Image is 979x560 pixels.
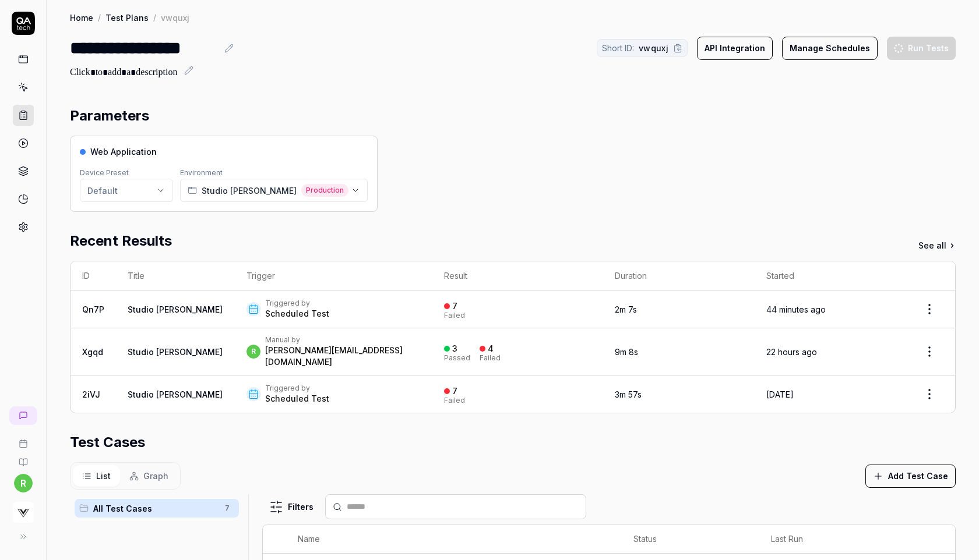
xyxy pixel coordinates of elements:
div: Scheduled Test [265,393,329,405]
a: Test Plans [105,12,149,23]
div: [PERSON_NAME][EMAIL_ADDRESS][DOMAIN_NAME] [265,345,421,368]
button: API Integration [697,37,773,60]
span: All Test Cases [93,502,218,515]
div: Passed [444,355,470,361]
div: Failed [480,355,501,361]
div: Triggered by [265,384,329,393]
button: Filters [262,495,321,519]
label: Device Preset [80,168,129,177]
h2: Recent Results [70,231,172,251]
th: Result [432,261,603,290]
span: vwquxj [639,42,668,54]
button: Run Tests [887,37,956,60]
span: Graph [143,470,168,482]
div: 3 [452,343,457,354]
th: Status [622,524,759,554]
a: Studio [PERSON_NAME] [128,347,223,357]
button: Virtusize Logo [5,492,41,525]
button: Manage Schedules [782,37,878,60]
button: Default [80,179,173,202]
th: Title [116,261,235,290]
a: Studio [PERSON_NAME] [128,389,223,399]
time: [DATE] [766,389,794,399]
div: Failed [444,312,465,319]
div: Failed [444,397,465,404]
th: Name [286,524,622,554]
time: 22 hours ago [766,347,817,357]
div: Manual by [265,335,421,345]
div: Default [87,185,118,197]
span: List [96,470,111,482]
label: Environment [180,168,223,177]
time: 2m 7s [615,304,637,314]
div: 4 [488,343,494,354]
a: Documentation [5,448,41,467]
button: Add Test Case [865,465,956,488]
span: r [246,345,260,359]
img: Virtusize Logo [13,502,34,523]
a: Xgqd [82,347,103,357]
div: / [153,12,156,23]
time: 44 minutes ago [766,304,826,314]
a: 2iVJ [82,389,100,399]
div: 7 [452,301,457,311]
button: Graph [120,465,178,487]
a: Qn7P [82,304,104,314]
th: Started [755,261,904,290]
h2: Test Cases [70,432,145,453]
a: Book a call with us [5,430,41,448]
div: Scheduled Test [265,308,329,320]
h2: Parameters [70,105,149,126]
div: / [98,12,101,23]
a: New conversation [9,406,37,425]
div: Triggered by [265,299,329,308]
button: r [14,474,33,492]
span: 7 [220,501,234,515]
span: Short ID: [602,42,634,54]
div: 7 [452,386,457,396]
th: Duration [603,261,755,290]
a: Studio [PERSON_NAME] [128,304,223,314]
span: Production [301,184,348,197]
a: Home [70,12,93,23]
th: Trigger [235,261,432,290]
span: Web Application [90,146,157,158]
div: vwquxj [161,12,189,23]
th: ID [71,261,116,290]
span: Studio [PERSON_NAME] [202,185,297,197]
th: Last Run [759,524,881,554]
time: 9m 8s [615,347,638,357]
button: Studio [PERSON_NAME]Production [180,179,368,202]
a: See all [918,239,956,251]
time: 3m 57s [615,389,642,399]
button: List [73,465,120,487]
